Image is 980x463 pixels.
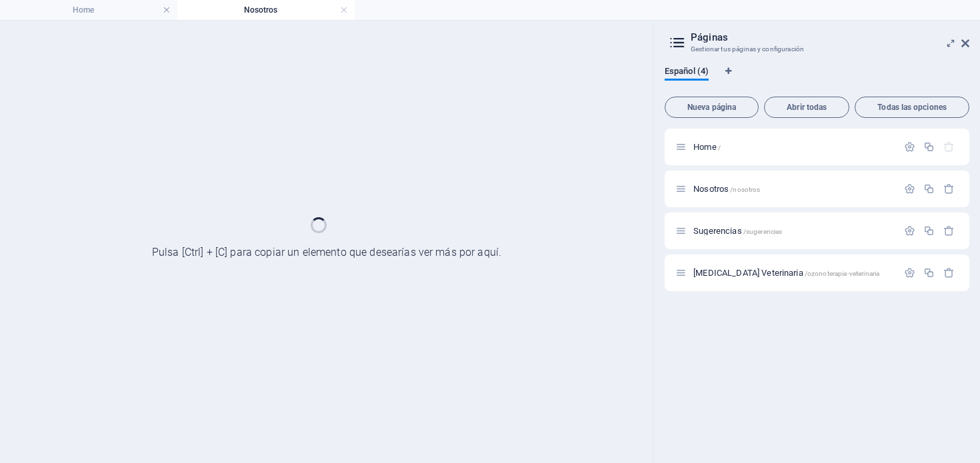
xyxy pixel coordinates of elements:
[923,183,935,195] div: Duplicar
[691,43,943,55] h3: Gestionar tus páginas y configuración
[693,268,879,278] span: Haz clic para abrir la página
[943,183,955,195] div: Eliminar
[861,103,963,111] span: Todas las opciones
[855,97,969,118] button: Todas las opciones
[805,270,879,277] span: /ozonoterapia-veterinaria
[691,31,969,43] h2: Páginas
[177,3,355,17] h4: Nosotros
[904,225,915,236] div: Configuración
[689,185,897,193] div: Nosotros/nosotros
[770,103,843,111] span: Abrir todas
[764,97,849,118] button: Abrir todas
[689,268,897,277] div: [MEDICAL_DATA] Veterinaria/ozonoterapia-veterinaria
[923,225,935,236] div: Duplicar
[665,63,709,82] span: Español (4)
[923,141,935,153] div: Duplicar
[671,103,753,111] span: Nueva página
[943,141,955,153] div: La página principal no puede eliminarse
[743,228,783,235] span: /sugerencias
[665,66,969,91] div: Pestañas de idiomas
[718,144,721,151] span: /
[693,226,782,236] span: Haz clic para abrir la página
[943,225,955,236] div: Eliminar
[943,267,955,278] div: Eliminar
[693,142,721,152] span: Haz clic para abrir la página
[693,184,760,194] span: Nosotros
[904,141,915,153] div: Configuración
[904,267,915,278] div: Configuración
[904,183,915,195] div: Configuración
[689,143,897,151] div: Home/
[665,97,759,118] button: Nueva página
[923,267,935,278] div: Duplicar
[689,227,897,235] div: Sugerencias/sugerencias
[730,186,760,193] span: /nosotros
